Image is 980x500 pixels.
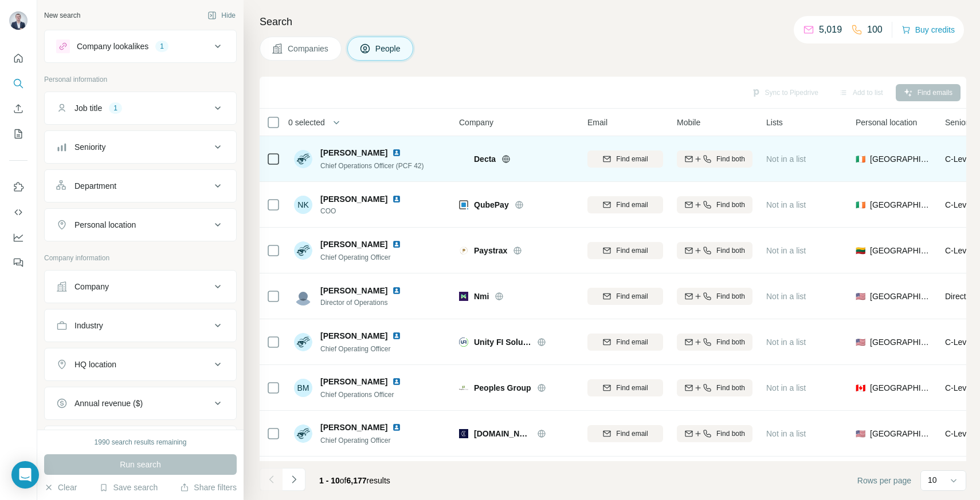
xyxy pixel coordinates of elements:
span: C-Level [945,154,973,164]
p: 5,019 [819,23,842,37]
span: People [375,43,402,54]
span: Not in a list [766,200,806,209]
button: Find both [677,150,752,168]
button: Annual revenue ($) [45,390,236,417]
button: Company [45,273,236,300]
span: Find email [616,154,648,164]
span: C-Level [945,200,973,209]
span: Chief Operations Officer (PCF 42) [320,162,424,170]
div: 1 [109,103,122,113]
button: Find both [677,196,752,213]
h4: Search [260,14,966,30]
button: Employees (size) [45,428,236,456]
span: Nmi [474,291,489,302]
span: Lists [766,117,783,128]
button: Find email [587,196,663,213]
span: C-Level [945,246,973,255]
span: 🇱🇹 [856,245,865,256]
img: LinkedIn logo [392,195,401,204]
p: Personal information [44,74,237,85]
div: New search [44,10,80,21]
span: [GEOGRAPHIC_DATA] [870,291,931,302]
button: Hide [199,7,244,24]
span: QubePay [474,199,509,211]
button: Use Surfe on LinkedIn [9,177,28,197]
button: Find email [587,288,663,305]
span: [DOMAIN_NAME] [474,428,531,439]
img: LinkedIn logo [392,148,401,157]
button: Find email [587,242,663,259]
span: [PERSON_NAME] [320,376,387,387]
span: [GEOGRAPHIC_DATA] [870,336,931,348]
img: Avatar [294,287,312,305]
span: [GEOGRAPHIC_DATA] [870,199,931,211]
span: 0 selected [288,117,325,128]
span: Company [459,117,493,128]
button: Navigate to next page [283,468,305,491]
p: 10 [928,474,937,486]
button: Find both [677,288,752,305]
span: 🇮🇪 [856,153,865,165]
span: [PERSON_NAME] [320,422,387,433]
span: Find email [616,245,648,256]
span: [GEOGRAPHIC_DATA] [870,382,931,394]
div: HQ location [75,359,116,370]
span: Not in a list [766,338,806,347]
button: Find both [677,379,752,396]
div: 1 [155,41,168,51]
span: results [319,476,390,485]
img: Avatar [294,150,312,168]
img: Avatar [294,241,312,260]
span: Find both [716,200,745,210]
span: [GEOGRAPHIC_DATA] [870,428,931,439]
img: Logo of Nmi [459,292,468,301]
div: Seniority [75,141,105,153]
img: LinkedIn logo [392,331,401,340]
img: Logo of Unity FI Solutions [459,338,468,347]
button: Clear [44,482,77,493]
div: Company lookalikes [77,41,148,52]
button: My lists [9,124,28,144]
span: Companies [288,43,330,54]
span: 🇺🇸 [856,291,865,302]
span: Chief Operating Officer [320,253,391,261]
div: Department [75,180,116,192]
span: Find email [616,428,648,439]
span: Mobile [677,117,700,128]
img: LinkedIn logo [392,240,401,249]
span: C-Level [945,338,973,347]
div: NK [294,196,312,214]
span: Chief Operating Officer [320,436,391,445]
img: Logo of Paystrax [459,246,468,255]
span: Find email [616,200,648,210]
button: Industry [45,312,236,339]
span: Paystrax [474,245,507,256]
button: Buy credits [901,22,955,38]
span: 🇺🇸 [856,428,865,439]
span: COO [320,206,415,216]
button: Find both [677,425,752,442]
span: 🇮🇪 [856,199,865,211]
span: Find both [716,383,745,393]
span: Unity FI Solutions [474,336,531,348]
span: Not in a list [766,154,806,164]
span: Find both [716,428,745,439]
span: Email [587,117,607,128]
button: Share filters [180,482,237,493]
span: Seniority [945,117,976,128]
div: Industry [75,320,103,331]
span: [PERSON_NAME] [320,330,387,342]
button: Personal location [45,211,236,239]
img: Avatar [294,333,312,351]
div: Personal location [75,219,136,231]
img: LinkedIn logo [392,423,401,432]
span: Personal location [856,117,917,128]
span: Not in a list [766,383,806,392]
span: [GEOGRAPHIC_DATA] [870,153,931,165]
img: Logo of Decta [459,154,468,164]
button: Find both [677,242,752,259]
span: [PERSON_NAME] [320,286,387,295]
span: Find email [616,291,648,301]
img: LinkedIn logo [392,377,401,386]
button: Find email [587,425,663,442]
